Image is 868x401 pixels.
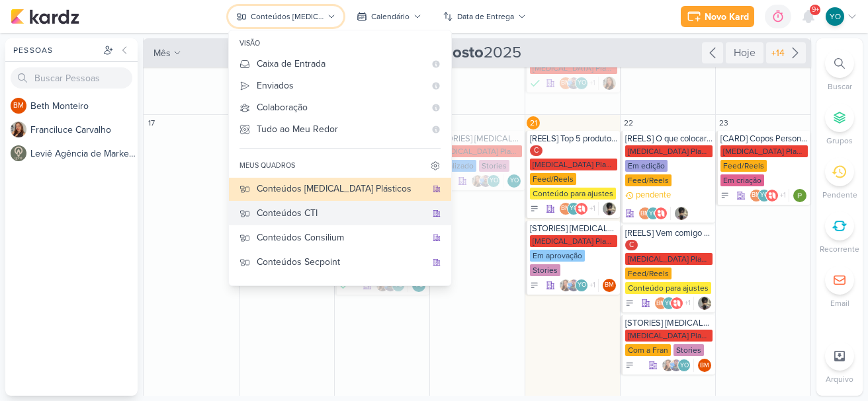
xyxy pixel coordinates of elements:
p: YO [760,192,769,199]
div: Finalizado [530,77,541,90]
img: Franciluce Carvalho [603,77,616,90]
div: Stories [673,344,704,356]
span: +1 [588,78,595,89]
img: Guilherme Savio [567,77,580,90]
div: Beth Monteiro [638,207,652,220]
img: Arthur Branze [698,297,711,310]
p: Pendente [822,189,857,201]
p: BM [605,282,614,289]
p: Email [830,297,849,309]
div: Beth Monteiro [559,202,572,215]
div: [REELS] Vem comigo montar esse envio para um de nossos clientes [625,228,713,238]
p: YO [578,282,586,289]
img: Franciluce Carvalho [662,359,675,372]
button: Conteúdos [MEDICAL_DATA] Plásticos [229,176,451,201]
div: Yasmin Oliveira [487,174,500,188]
p: YO [830,11,841,22]
div: Feed/Reels [625,268,672,279]
p: YO [665,301,673,307]
div: A Fazer [530,204,539,213]
button: Novo Kard [681,6,754,27]
div: Conteúdo para ajustes [530,188,616,200]
img: Allegra Plásticos e Brindes Personalizados [765,189,779,202]
div: Conteúdos [PERSON_NAME] [257,279,426,293]
div: Colaboradores: Beth Monteiro, Yasmin Oliveira, Allegra Plásticos e Brindes Personalizados, Arthur... [654,297,694,310]
div: Colaboradores: Franciluce Carvalho, Guilherme Savio, Yasmin Oliveira [471,174,503,188]
button: Caixa de Entrada [229,53,451,75]
div: Yasmin Oliveira [826,7,844,26]
div: Colaboradores: Beth Monteiro, Yasmin Oliveira, Allegra Plásticos e Brindes Personalizados [638,207,671,220]
div: [REELS] Top 5 produtos que mais vendemos ate agora em 2025. [530,133,617,144]
span: +1 [683,298,691,309]
button: Enviados [229,75,451,96]
button: Conteúdos Secpoint [229,250,451,274]
img: Guilherme Savio [567,279,580,292]
img: Leviê Agência de Marketing Digital [11,145,26,161]
div: [MEDICAL_DATA] Plasticos PJ [530,62,617,74]
div: quadro da organização [433,234,441,242]
img: Guilherme Savio [479,174,492,188]
span: 9+ [812,5,819,15]
div: Novo Kard [705,10,749,24]
div: Feed/Reels [625,174,672,186]
div: [REELS] O que colocar em um presente corporativo? [625,133,713,144]
div: [CARD] Copos Personalizados em 1 cor [720,133,808,144]
div: Em edição [625,160,668,172]
div: Stories [479,160,509,172]
div: Feed/Reels [530,173,576,185]
p: YO [510,178,519,184]
p: Buscar [828,81,852,92]
div: [MEDICAL_DATA] Plasticos PJ [625,330,713,342]
div: Finalizado [435,160,476,172]
img: Allegra Plásticos e Brindes Personalizados [575,202,588,215]
p: pendente [636,189,671,202]
div: Responsável: Yasmin Oliveira [507,174,521,188]
span: +1 [588,203,595,214]
div: L e v i ê A g ê n c i a d e M a r k e t i n g D i g i t a l [30,147,138,161]
div: Pessoas [11,44,101,56]
button: Conteúdos CTI [229,201,451,225]
div: Responsável: Arthur Branze [698,297,711,310]
p: YO [570,205,578,212]
div: 23 [717,116,730,129]
div: Yasmin Oliveira [662,297,675,310]
div: Conteúdos CTI [257,206,426,220]
div: Tudo ao Meu Redor [257,122,425,136]
button: Colaboração [229,96,451,118]
div: quadro da organização [433,258,441,266]
li: Ctrl + F [816,49,863,92]
div: Yasmin Oliveira [575,279,588,292]
div: A Fazer [625,361,634,370]
img: kardz.app [11,9,79,24]
div: Yasmin Oliveira [758,189,771,202]
div: Beth Monteiro [559,77,572,90]
div: Responsável: Franciluce Carvalho [603,77,616,90]
div: A Fazer [530,281,539,290]
div: B e t h M o n t e i r o [30,99,138,113]
strong: Agosto [433,43,484,62]
p: BM [700,363,709,369]
p: BM [13,102,24,110]
div: Yasmin Oliveira [507,174,521,188]
div: Conteúdos Secpoint [257,255,426,269]
p: YO [649,211,658,217]
button: Conteúdos Consilium [229,225,451,250]
div: Colaboradores: Beth Monteiro, Yasmin Oliveira, Allegra Plásticos e Brindes Personalizados, Arthur... [559,202,599,215]
img: Franciluce Carvalho [11,122,26,137]
div: Yasmin Oliveira [677,359,691,372]
div: [MEDICAL_DATA] Plasticos PJ [530,159,617,170]
p: Arquivo [826,373,853,385]
button: Tudo ao Meu Redor [229,118,451,140]
img: Paloma Paixão Designer [793,189,806,202]
div: Conteúdo para ajustes [625,282,711,294]
div: [MEDICAL_DATA] Plasticos PJ [625,253,713,265]
div: +14 [769,46,787,60]
p: YO [490,178,498,184]
p: Recorrente [820,243,859,255]
div: Em criação [720,174,764,186]
div: quadro da organização [433,209,441,217]
div: Com a Fran [625,344,671,356]
div: Yasmin Oliveira [646,207,660,220]
div: Hoje [726,42,763,63]
div: Colaboradores: Franciluce Carvalho, Guilherme Savio, Yasmin Oliveira [662,359,694,372]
